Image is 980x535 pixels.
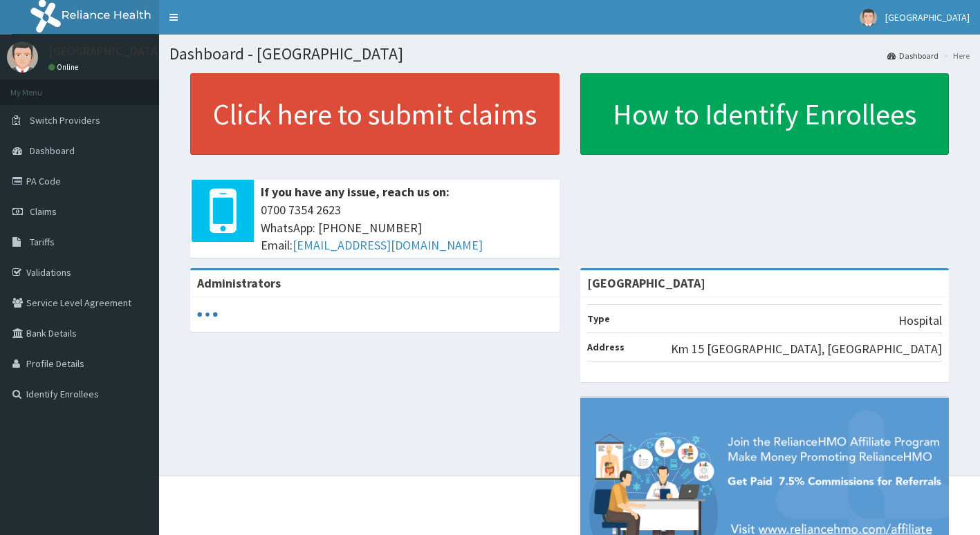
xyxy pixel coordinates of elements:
b: Administrators [197,275,281,291]
p: [GEOGRAPHIC_DATA] [48,45,163,57]
span: Claims [30,205,57,218]
span: Dashboard [30,144,75,157]
p: Hospital [898,312,942,330]
span: Switch Providers [30,114,100,126]
b: Type [587,312,610,325]
img: User Image [7,41,38,73]
span: 0700 7354 2623 WhatsApp: [PHONE_NUMBER] Email: [261,201,553,254]
b: If you have any issue, reach us on: [261,184,450,200]
li: Here [940,50,970,62]
a: Dashboard [887,50,939,62]
p: Km 15 [GEOGRAPHIC_DATA], [GEOGRAPHIC_DATA] [671,340,942,358]
span: Tariffs [30,236,55,248]
a: Click here to submit claims [190,73,560,155]
svg: audio-loading [197,304,218,325]
span: [GEOGRAPHIC_DATA] [885,11,970,24]
b: Address [587,341,625,353]
img: User Image [860,9,877,26]
a: How to Identify Enrollees [580,73,950,155]
h1: Dashboard - [GEOGRAPHIC_DATA] [169,45,970,63]
strong: [GEOGRAPHIC_DATA] [587,275,705,291]
a: Online [48,62,82,72]
a: [EMAIL_ADDRESS][DOMAIN_NAME] [293,237,483,253]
